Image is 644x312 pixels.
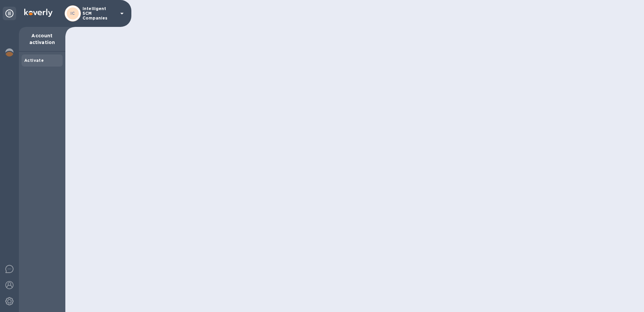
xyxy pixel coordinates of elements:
div: Unpin categories [3,7,16,20]
img: Logo [24,9,53,17]
b: Activate [24,58,44,63]
p: Intelligent SCM Companies [83,6,116,21]
p: Account activation [24,32,60,46]
b: IC [70,11,75,16]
